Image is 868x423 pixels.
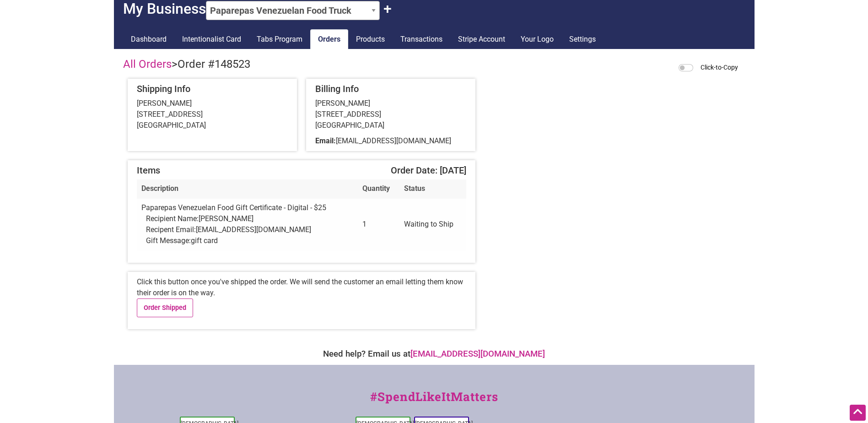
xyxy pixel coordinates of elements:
a: Settings [561,29,604,49]
div: [PERSON_NAME] [STREET_ADDRESS] [GEOGRAPHIC_DATA] [137,98,288,131]
div: [PERSON_NAME] [STREET_ADDRESS] [GEOGRAPHIC_DATA] [315,98,466,131]
div: Need help? Email us at [119,347,750,360]
a: Intentionalist Card [174,29,249,49]
a: Transactions [393,29,450,49]
h5: Shipping Info [137,83,288,94]
th: Description [137,179,358,199]
div: Recipient Name: [146,213,353,224]
b: Email: [315,136,336,145]
th: Quantity [358,179,399,199]
td: 1 [358,199,399,251]
a: Tabs Program [249,29,310,49]
span: [PERSON_NAME] [199,214,253,223]
h5: Billing Info [315,83,466,94]
div: #SpendLikeItMatters [114,388,755,415]
a: Stripe Account [450,29,513,49]
div: Click this button once you've shipped the order. We will send the customer an email letting them ... [128,272,475,329]
span: Items [137,165,160,176]
div: When activated, clicking on any blue dashed outlined area will copy the contents to your clipboard. [688,62,745,73]
a: All Orders [123,58,172,70]
a: Order Shipped [137,298,194,317]
span: Order Date: [DATE] [391,165,466,176]
span: Order #148523 [178,58,250,70]
th: Status [399,179,466,199]
div: Scroll Back to Top [850,405,866,421]
a: Orders [310,29,348,49]
a: [EMAIL_ADDRESS][DOMAIN_NAME] [410,349,545,359]
div: Gift Message: [146,235,353,246]
span: [EMAIL_ADDRESS][DOMAIN_NAME] [196,225,311,234]
h4: > [123,58,250,71]
label: Click-to-Copy [701,62,738,73]
td: Waiting to Ship [399,199,466,251]
div: Paparepas Venezuelan Food Gift Certificate - Digital - $25 [141,202,353,246]
span: gift card [191,236,218,245]
div: Recipent Email: [146,224,353,235]
a: Products [348,29,393,49]
a: Dashboard [123,29,174,49]
a: Your Logo [513,29,561,49]
span: [EMAIL_ADDRESS][DOMAIN_NAME] [336,136,451,145]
